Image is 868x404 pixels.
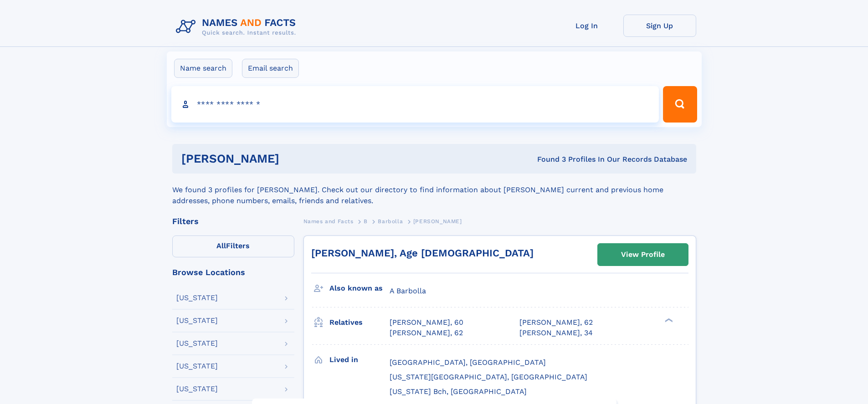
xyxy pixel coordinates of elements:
[176,294,218,302] div: [US_STATE]
[311,247,534,259] a: [PERSON_NAME], Age [DEMOGRAPHIC_DATA]
[303,215,354,227] a: Names and Facts
[413,218,462,225] span: [PERSON_NAME]
[390,328,463,338] a: [PERSON_NAME], 62
[176,340,218,347] div: [US_STATE]
[390,387,527,396] span: [US_STATE] Bch, [GEOGRAPHIC_DATA]
[364,218,368,225] span: B
[172,235,294,257] label: Filters
[663,86,697,123] button: Search Button
[390,317,463,327] a: [PERSON_NAME], 60
[329,281,390,296] h3: Also known as
[378,215,403,227] a: Barbolla
[390,358,546,367] span: [GEOGRAPHIC_DATA], [GEOGRAPHIC_DATA]
[216,241,226,250] span: All
[172,268,294,276] div: Browse Locations
[172,174,696,206] div: We found 3 profiles for [PERSON_NAME]. Check out our directory to find information about [PERSON_...
[172,217,294,225] div: Filters
[171,86,659,123] input: search input
[408,154,687,164] div: Found 3 Profiles In Our Records Database
[176,317,218,324] div: [US_STATE]
[174,59,232,78] label: Name search
[329,352,390,368] h3: Lived in
[176,385,218,393] div: [US_STATE]
[390,373,587,381] span: [US_STATE][GEOGRAPHIC_DATA], [GEOGRAPHIC_DATA]
[242,59,299,78] label: Email search
[390,286,426,295] span: A Barbolla
[181,153,408,164] h1: [PERSON_NAME]
[598,244,688,266] a: View Profile
[364,215,368,227] a: B
[550,15,623,37] a: Log In
[176,363,218,370] div: [US_STATE]
[378,218,403,225] span: Barbolla
[519,317,593,327] a: [PERSON_NAME], 62
[329,315,390,330] h3: Relatives
[621,244,665,265] div: View Profile
[623,15,696,37] a: Sign Up
[172,15,303,39] img: Logo Names and Facts
[663,317,673,323] div: ❯
[519,328,593,338] a: [PERSON_NAME], 34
